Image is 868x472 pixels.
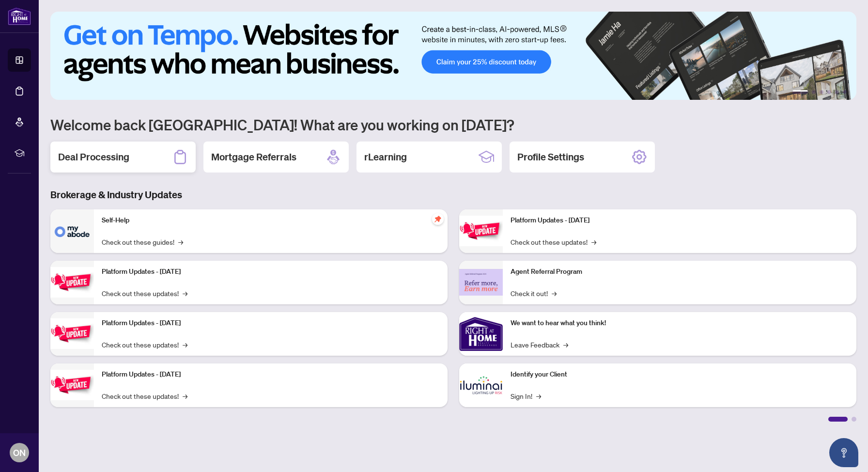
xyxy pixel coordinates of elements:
[50,209,94,253] img: Self-Help
[835,90,839,94] button: 5
[459,216,503,246] img: Platform Updates - June 23, 2025
[178,236,183,247] span: →
[102,215,440,226] p: Self-Help
[13,446,26,459] span: ON
[183,391,187,401] span: →
[511,369,849,380] p: Identify your Client
[459,312,503,356] img: We want to hear what you think!
[820,90,823,94] button: 3
[517,150,584,164] h2: Profile Settings
[102,339,187,350] a: Check out these updates!→
[827,90,831,94] button: 4
[511,318,849,329] p: We want to hear what you think!
[552,288,557,299] span: →
[50,370,94,400] img: Platform Updates - July 8, 2025
[459,363,503,407] img: Identify your Client
[459,269,503,296] img: Agent Referral Program
[591,236,596,247] span: →
[102,318,440,329] p: Platform Updates - [DATE]
[511,267,849,277] p: Agent Referral Program
[50,267,94,298] img: Platform Updates - September 16, 2025
[511,391,541,401] a: Sign In!→
[511,215,849,226] p: Platform Updates - [DATE]
[211,150,296,164] h2: Mortgage Referrals
[50,318,94,349] img: Platform Updates - July 21, 2025
[364,150,407,164] h2: rLearning
[432,213,444,225] span: pushpin
[102,288,187,299] a: Check out these updates!→
[50,12,856,100] img: Slide 0
[829,438,858,467] button: Open asap
[8,7,31,25] img: logo
[536,391,541,401] span: →
[50,115,856,134] h1: Welcome back [GEOGRAPHIC_DATA]! What are you working on [DATE]?
[843,90,847,94] button: 6
[792,90,808,94] button: 1
[102,391,187,401] a: Check out these updates!→
[511,288,557,299] a: Check it out!→
[58,150,129,164] h2: Deal Processing
[563,339,568,350] span: →
[102,369,440,380] p: Platform Updates - [DATE]
[812,90,816,94] button: 2
[102,236,183,247] a: Check out these guides!→
[102,267,440,277] p: Platform Updates - [DATE]
[183,339,187,350] span: →
[183,288,187,299] span: →
[511,236,596,247] a: Check out these updates!→
[511,339,568,350] a: Leave Feedback→
[50,188,856,202] h3: Brokerage & Industry Updates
